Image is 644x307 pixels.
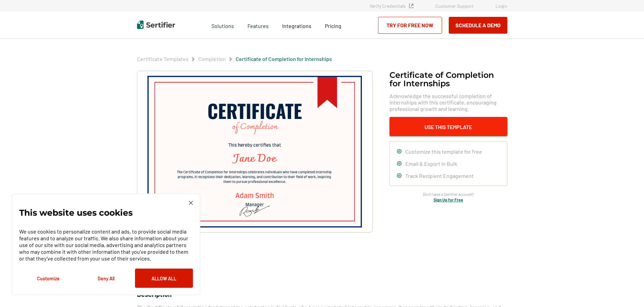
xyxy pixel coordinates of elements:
[137,56,189,62] span: Certificate Templates
[378,17,442,34] a: Try for Free Now
[389,71,507,88] h1: Certificate of Completion​ for Internships
[147,76,362,227] img: Certificate of Completion​ for Internships
[77,269,135,288] button: Deny All
[610,275,644,307] iframe: Chat Widget
[135,269,193,288] button: Allow All
[19,209,133,216] p: This website uses cookies
[423,191,474,197] span: Don’t have a Sertifier account?
[325,21,341,29] a: Pricing
[434,197,463,202] a: Sign Up for Free
[19,228,193,262] p: We use cookies to personalize content and ads, to provide social media features and to analyze ou...
[449,17,507,34] button: Schedule a Demo
[19,269,77,288] button: Customize
[189,201,193,205] img: Cookie Popup Close
[137,56,332,62] div: Breadcrumb
[198,56,226,62] span: Completion
[370,3,413,9] a: Verify Credentials
[247,21,269,29] span: Features
[409,4,413,8] img: Verified
[405,173,474,179] span: Track Recipient Engagement
[405,148,482,155] span: Customize this template for free
[198,56,226,62] a: Completion
[282,21,311,29] a: Integrations
[211,21,234,29] span: Solutions
[137,21,175,29] img: Sertifier | Digital Credentialing Platform
[496,3,507,9] a: Login
[405,160,457,167] span: Email & Export in Bulk
[282,23,311,29] span: Integrations
[236,56,332,62] span: Certificate of Completion​ for Internships
[236,56,332,62] a: Certificate of Completion​ for Internships
[325,23,341,29] span: Pricing
[389,117,507,136] button: Use This Template
[389,93,507,112] span: Acknowledge the successful completion of internships with this certificate, encouraging professio...
[435,3,474,9] a: Customer Support
[137,56,189,62] a: Certificate Templates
